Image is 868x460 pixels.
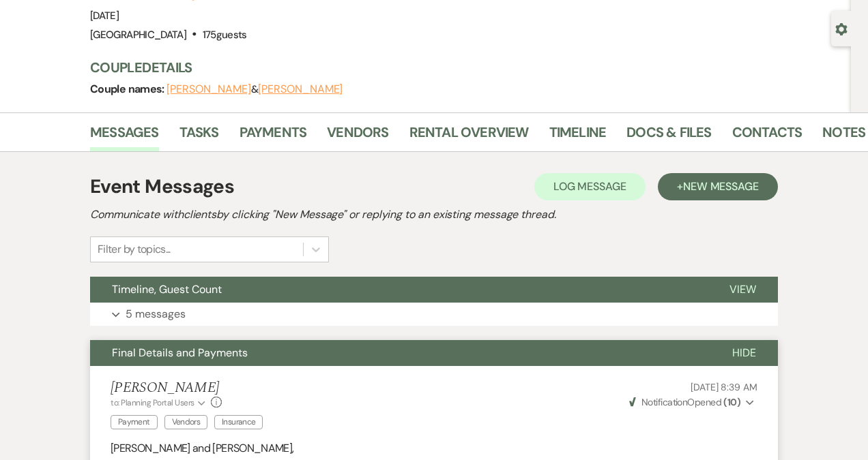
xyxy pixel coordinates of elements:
[658,173,778,200] button: +New Message
[111,441,294,455] span: [PERSON_NAME] and [PERSON_NAME],
[549,121,607,151] a: Timeline
[90,28,186,42] span: [GEOGRAPHIC_DATA]
[627,395,757,410] button: NotificationOpened (10)
[90,340,710,366] button: Final Details and Payments
[112,346,248,360] span: Final Details and Payments
[214,415,263,429] span: Insurance
[683,179,759,194] span: New Message
[409,121,529,151] a: Rental Overview
[167,82,343,96] span: &
[167,84,251,95] button: [PERSON_NAME]
[732,346,756,360] span: Hide
[240,121,307,151] a: Payments
[626,121,711,151] a: Docs & Files
[629,396,741,408] span: Opened
[729,282,756,296] span: View
[327,121,388,151] a: Vendors
[112,282,222,296] span: Timeline, Guest Count
[835,22,848,35] button: Open lead details
[691,381,757,393] span: [DATE] 8:39 AM
[90,9,119,22] span: [DATE]
[723,396,740,408] strong: ( 10 )
[111,380,270,397] h5: [PERSON_NAME]
[111,397,194,408] span: to: Planning Portal Users
[126,305,186,323] p: 5 messages
[710,340,778,366] button: Hide
[258,84,343,95] button: [PERSON_NAME]
[708,277,778,303] button: View
[534,173,646,200] button: Log Message
[98,241,171,258] div: Filter by topics...
[90,206,778,223] h2: Communicate with clients by clicking "New Message" or replying to an existing message thread.
[90,277,708,303] button: Timeline, Guest Count
[553,179,626,194] span: Log Message
[203,28,247,42] span: 175 guests
[90,82,167,96] span: Couple names:
[111,415,158,429] span: Payment
[641,396,687,408] span: Notification
[90,58,837,77] h3: Couple Details
[90,303,778,326] button: 5 messages
[90,172,234,201] h1: Event Messages
[732,121,802,151] a: Contacts
[111,397,207,409] button: to: Planning Portal Users
[822,121,865,151] a: Notes
[90,121,159,151] a: Messages
[179,121,219,151] a: Tasks
[164,415,208,429] span: Vendors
